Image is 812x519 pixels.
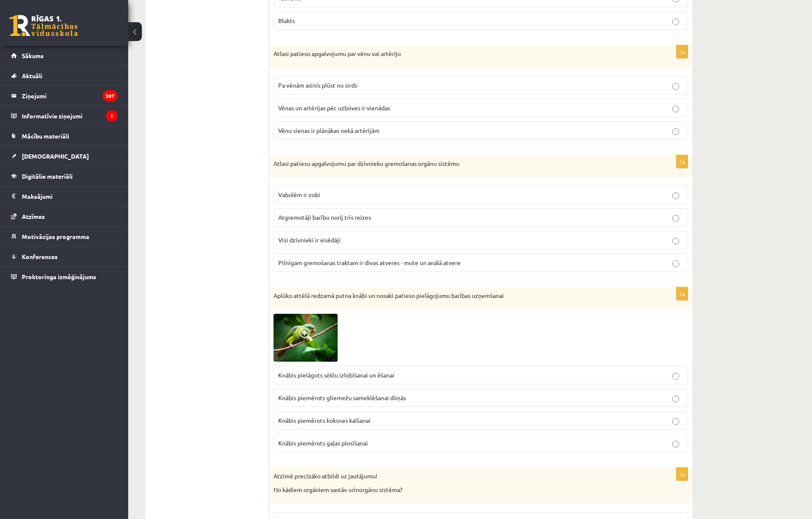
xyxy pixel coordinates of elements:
[676,155,688,168] p: 1p
[11,106,118,126] a: Informatīvie ziņojumi1
[278,259,461,266] span: Pilnīgam gremošanas traktam ir divas atveres - mute un anālā atvere
[22,132,69,140] span: Mācību materiāli
[274,50,645,58] p: Atlasi patieso apgalvojumu par vēnu vai artēriju
[676,45,688,59] p: 1p
[672,238,679,245] input: Visi dzīvnieki ir visēdāji
[274,292,645,300] p: Aplūko attēlā redzamā putna knābi un nosaki patieso pielāgojumu barības uzņemšanai
[278,191,320,198] span: Vabolēm ir zobi
[11,66,118,86] a: Aktuāli
[11,206,118,226] a: Atzīmes
[278,127,380,134] span: Vēnu sienas ir plānākas nekā artērijām
[9,15,78,36] a: Rīgas 1. Tālmācības vidusskola
[22,52,44,59] span: Sākums
[672,215,679,222] input: Atgremotāji barību norij trīs reizes
[278,213,371,221] span: Atgremotāji barību norij trīs reizes
[672,128,679,135] input: Vēnu sienas ir plānākas nekā artērijām
[676,287,688,301] p: 1p
[672,373,679,380] input: Knābis pielāgots sēklu izlobīšanai un ēšanai
[274,314,338,362] img: 1.jpg
[672,83,679,90] input: Pa vēnām asinis plūst no sirds
[22,273,96,280] span: Proktoringa izmēģinājums
[672,260,679,267] input: Pilnīgam gremošanas traktam ir divas atveres - mute un anālā atvere
[278,394,406,401] span: Knābis piemērots gliemežu sameklēšanai dūņās
[278,439,368,447] span: Knābis piemērots gaļas plosīšanai
[22,72,42,80] span: Aktuāli
[274,159,645,168] p: Atlasi patiesu apgalvojumu par dzīvnieku gremošanas orgānu sistēmu
[274,486,645,494] p: No kādiem orgāniem sastāv urīnorgānu sistēma?
[672,18,679,25] input: Blakts
[672,441,679,448] input: Knābis piemērots gaļas plosīšanai
[22,253,58,260] span: Konferences
[278,104,390,112] span: Vēnas un artērijas pēc uzbūves ir vienādas
[22,86,118,106] legend: Ziņojumi
[11,146,118,166] a: [DEMOGRAPHIC_DATA]
[278,236,341,244] span: Visi dzīvnieki ir visēdāji
[278,416,371,424] span: Knābis piemērots koksnes kalšanai
[22,212,45,220] span: Atzīmes
[11,186,118,206] a: Maksājumi
[11,86,118,106] a: Ziņojumi307
[672,395,679,402] input: Knābis piemērots gliemežu sameklēšanai dūņās
[672,418,679,425] input: Knābis piemērots koksnes kalšanai
[11,247,118,266] a: Konferences
[11,166,118,186] a: Digitālie materiāli
[278,81,357,89] span: Pa vēnām asinis plūst no sirds
[672,106,679,112] input: Vēnas un artērijas pēc uzbūves ir vienādas
[22,233,89,240] span: Motivācijas programma
[103,90,118,102] i: 307
[278,371,394,379] span: Knābis pielāgots sēklu izlobīšanai un ēšanai
[676,467,688,481] p: 1p
[22,186,118,206] legend: Maksājumi
[11,126,118,146] a: Mācību materiāli
[11,46,118,65] a: Sākums
[672,192,679,199] input: Vabolēm ir zobi
[11,267,118,286] a: Proktoringa izmēģinājums
[22,106,118,126] legend: Informatīvie ziņojumi
[11,227,118,246] a: Motivācijas programma
[106,110,118,122] i: 1
[22,172,73,180] span: Digitālie materiāli
[274,472,645,481] p: Atzīmē precīzāko atbildi uz jautājumu!
[278,17,295,24] span: Blakts
[22,152,89,160] span: [DEMOGRAPHIC_DATA]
